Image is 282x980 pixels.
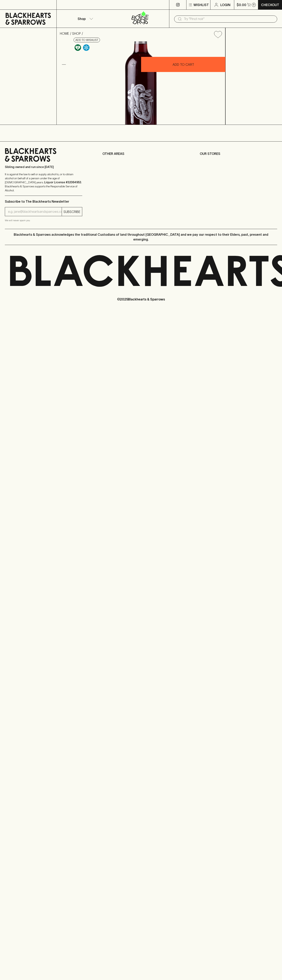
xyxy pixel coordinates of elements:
a: HOME [60,32,69,35]
input: Try "Pinot noir" [184,16,274,22]
p: OUR STORES [200,151,277,156]
button: Shop [57,10,113,28]
input: e.g. jane@blackheartsandsparrows.com.au [8,209,62,215]
p: Shop [78,16,86,21]
button: Add to wishlist [74,38,100,42]
p: We will never spam you [5,218,82,222]
strong: Liquor License #32064953 [44,181,81,184]
a: Wonderful as is, but a slight chill will enhance the aromatics and give it a beautiful crunch. [82,43,91,52]
p: Subscribe to The Blackhearts Newsletter [5,199,82,204]
p: SUBSCRIBE [63,209,80,214]
img: Chilled Red [83,44,89,51]
p: Wishlist [194,2,209,7]
p: $0.00 [237,2,246,7]
img: Vegan [75,44,81,51]
img: 41483.png [57,41,225,125]
p: It is against the law to sell or supply alcohol to, or to obtain alcohol on behalf of a person un... [5,172,82,192]
p: 0 [253,4,255,6]
p: Sibling owned and run since [DATE] [5,165,82,169]
a: Made without the use of any animal products. [74,43,82,52]
p: Blackhearts & Sparrows acknowledges the traditional Custodians of land throughout [GEOGRAPHIC_DAT... [8,232,274,242]
p: OTHER AREAS [102,151,180,156]
button: Add to wishlist [212,29,224,40]
button: ADD TO CART [141,57,225,72]
button: SUBSCRIBE [62,207,82,216]
p: ⠀ [57,2,60,7]
p: Checkout [261,2,279,7]
a: SHOP [72,32,81,35]
p: ADD TO CART [173,62,194,67]
p: Login [220,2,230,7]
